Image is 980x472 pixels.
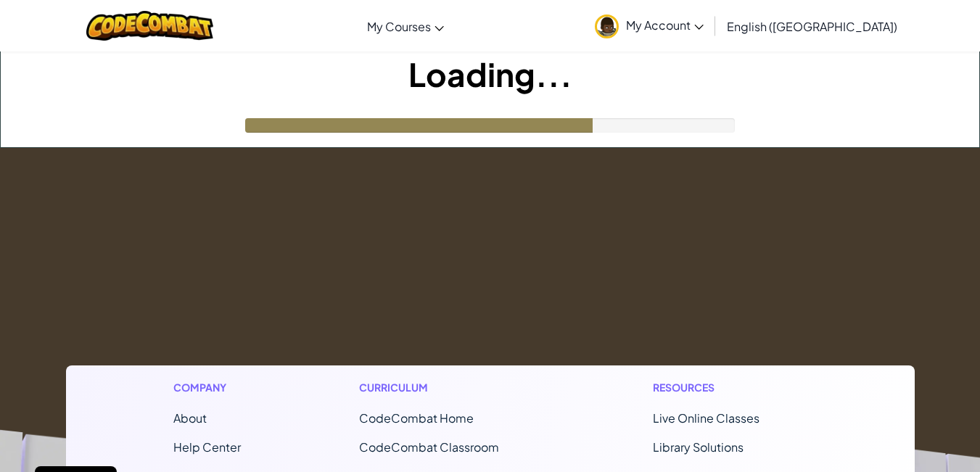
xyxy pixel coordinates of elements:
[653,439,744,455] a: Library Solutions
[1,51,979,96] h1: Loading...
[359,380,535,395] h1: Curriculum
[588,3,711,49] a: My Account
[173,380,241,395] h1: Company
[173,410,207,426] a: About
[173,439,241,455] a: Help Center
[367,19,431,34] span: My Courses
[86,11,213,41] img: CodeCombat logo
[727,19,897,34] span: English ([GEOGRAPHIC_DATA])
[595,15,619,38] img: avatar
[653,410,759,426] a: Live Online Classes
[626,17,704,33] span: My Account
[653,380,807,395] h1: Resources
[359,439,499,455] a: CodeCombat Classroom
[360,7,451,46] a: My Courses
[720,7,905,46] a: English ([GEOGRAPHIC_DATA])
[359,410,474,426] span: CodeCombat Home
